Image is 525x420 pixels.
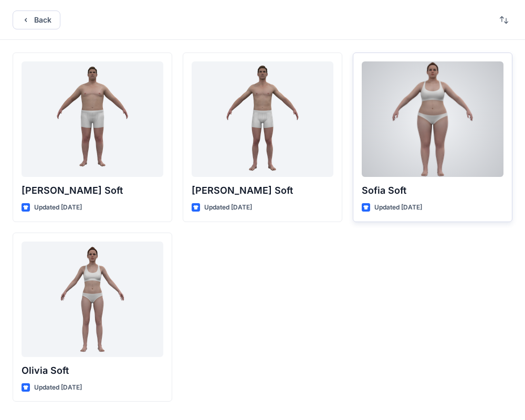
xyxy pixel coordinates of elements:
[22,241,163,357] a: Olivia Soft
[22,363,163,378] p: Olivia Soft
[362,61,503,177] a: Sofia Soft
[204,202,252,213] p: Updated [DATE]
[192,61,333,177] a: Oliver Soft
[362,183,503,198] p: Sofia Soft
[22,183,163,198] p: [PERSON_NAME] Soft
[34,382,82,393] p: Updated [DATE]
[192,183,333,198] p: [PERSON_NAME] Soft
[374,202,422,213] p: Updated [DATE]
[34,202,82,213] p: Updated [DATE]
[22,61,163,177] a: Joseph Soft
[13,10,60,29] button: Back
